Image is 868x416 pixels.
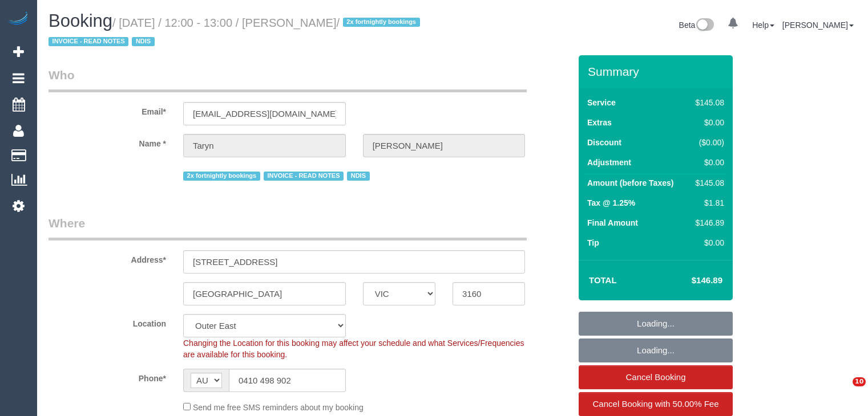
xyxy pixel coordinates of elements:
[829,377,857,405] iframe: Intercom live chat
[49,11,112,31] span: Booking
[587,217,638,229] label: Final Amount
[40,314,175,329] label: Location
[782,21,854,30] a: [PERSON_NAME]
[587,137,621,148] label: Discount
[453,282,525,305] input: Post Code*
[49,215,527,240] legend: Where
[183,134,346,157] input: First Name*
[49,17,423,48] small: / [DATE] / 12:00 - 13:00 / [PERSON_NAME]
[193,403,364,412] span: Send me free SMS reminders about my booking
[588,65,727,78] h3: Summary
[40,134,175,149] label: Name *
[679,21,714,30] a: Beta
[691,217,724,229] div: $146.89
[7,11,30,27] img: Automaid Logo
[691,177,724,189] div: $145.08
[579,365,733,389] a: Cancel Booking
[691,157,724,168] div: $0.00
[587,97,616,108] label: Service
[691,197,724,209] div: $1.81
[183,102,346,125] input: Email*
[229,369,346,392] input: Phone*
[587,157,631,168] label: Adjustment
[40,369,175,384] label: Phone*
[752,21,774,30] a: Help
[49,67,527,92] legend: Who
[183,338,524,359] span: Changing the Location for this booking may affect your schedule and what Services/Frequencies are...
[587,197,635,209] label: Tax @ 1.25%
[695,18,714,33] img: New interface
[587,177,673,189] label: Amount (before Taxes)
[853,377,866,386] span: 10
[132,37,154,46] span: NDIS
[587,237,599,248] label: Tip
[40,102,175,117] label: Email*
[264,172,344,181] span: INVOICE - READ NOTES
[579,392,733,416] a: Cancel Booking with 50.00% Fee
[691,137,724,148] div: ($0.00)
[691,97,724,108] div: $145.08
[347,172,369,181] span: NDIS
[343,18,420,27] span: 2x fortnightly bookings
[363,134,526,157] input: Last Name*
[40,250,175,266] label: Address*
[593,399,719,409] span: Cancel Booking with 50.00% Fee
[587,117,612,128] label: Extras
[691,117,724,128] div: $0.00
[691,237,724,248] div: $0.00
[589,275,617,285] strong: Total
[49,37,128,46] span: INVOICE - READ NOTES
[657,276,722,286] h4: $146.89
[183,282,346,305] input: Suburb*
[183,172,260,181] span: 2x fortnightly bookings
